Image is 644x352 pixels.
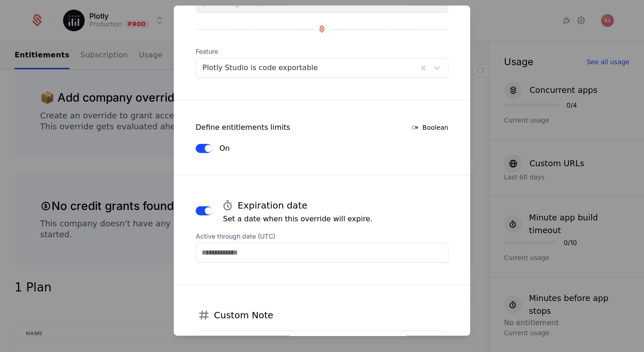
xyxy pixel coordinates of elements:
h4: Custom Note [214,309,273,321]
label: On [219,144,230,153]
span: Feature [196,47,448,56]
div: Define entitlements limits [196,122,290,133]
label: Active through date (UTC) [196,232,448,241]
p: Set a date when this override will expire. [223,214,373,224]
h4: Expiration date [238,199,307,212]
span: Boolean [422,123,448,132]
